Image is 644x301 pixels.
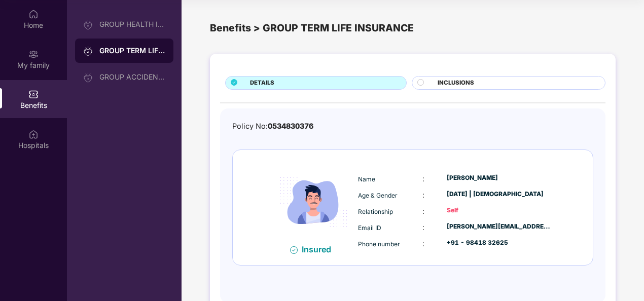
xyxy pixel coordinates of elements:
div: GROUP TERM LIFE INSURANCE [99,46,165,56]
span: : [422,207,424,215]
div: +91 - 98418 32625 [447,238,551,248]
div: [DATE] | [DEMOGRAPHIC_DATA] [447,190,551,199]
span: : [422,223,424,232]
span: : [422,174,424,183]
div: [PERSON_NAME] [447,173,551,183]
span: Name [358,175,375,183]
span: Phone number [358,240,400,248]
span: Relationship [358,208,393,215]
div: Insured [302,244,337,254]
img: svg+xml;base64,PHN2ZyBpZD0iSG9zcGl0YWxzIiB4bWxucz0iaHR0cDovL3d3dy53My5vcmcvMjAwMC9zdmciIHdpZHRoPS... [28,129,39,139]
img: svg+xml;base64,PHN2ZyB3aWR0aD0iMjAiIGhlaWdodD0iMjAiIHZpZXdCb3g9IjAgMCAyMCAyMCIgZmlsbD0ibm9uZSIgeG... [83,20,93,30]
span: 0534830376 [268,122,313,130]
span: DETAILS [250,79,274,88]
img: svg+xml;base64,PHN2ZyBpZD0iSG9tZSIgeG1sbnM9Imh0dHA6Ly93d3cudzMub3JnLzIwMDAvc3ZnIiB3aWR0aD0iMjAiIG... [28,9,39,19]
div: GROUP HEALTH INSURANCE [99,20,165,28]
span: : [422,191,424,199]
span: INCLUSIONS [438,79,474,88]
div: Benefits > GROUP TERM LIFE INSURANCE [210,20,616,36]
span: Email ID [358,224,381,232]
div: Self [447,206,551,215]
img: svg+xml;base64,PHN2ZyB3aWR0aD0iMjAiIGhlaWdodD0iMjAiIHZpZXdCb3g9IjAgMCAyMCAyMCIgZmlsbD0ibm9uZSIgeG... [28,49,39,59]
img: svg+xml;base64,PHN2ZyB3aWR0aD0iMjAiIGhlaWdodD0iMjAiIHZpZXdCb3g9IjAgMCAyMCAyMCIgZmlsbD0ibm9uZSIgeG... [83,46,93,56]
img: svg+xml;base64,PHN2ZyB4bWxucz0iaHR0cDovL3d3dy53My5vcmcvMjAwMC9zdmciIHdpZHRoPSIxNiIgaGVpZ2h0PSIxNi... [290,246,298,254]
div: Policy No: [232,121,313,132]
img: svg+xml;base64,PHN2ZyB3aWR0aD0iMjAiIGhlaWdodD0iMjAiIHZpZXdCb3g9IjAgMCAyMCAyMCIgZmlsbD0ibm9uZSIgeG... [83,72,93,83]
img: icon [272,160,355,244]
img: svg+xml;base64,PHN2ZyBpZD0iQmVuZWZpdHMiIHhtbG5zPSJodHRwOi8vd3d3LnczLm9yZy8yMDAwL3N2ZyIgd2lkdGg9Ij... [28,89,39,99]
span: : [422,239,424,248]
span: Age & Gender [358,192,398,199]
div: GROUP ACCIDENTAL INSURANCE [99,73,165,81]
div: [PERSON_NAME][EMAIL_ADDRESS][DOMAIN_NAME] [447,222,551,232]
